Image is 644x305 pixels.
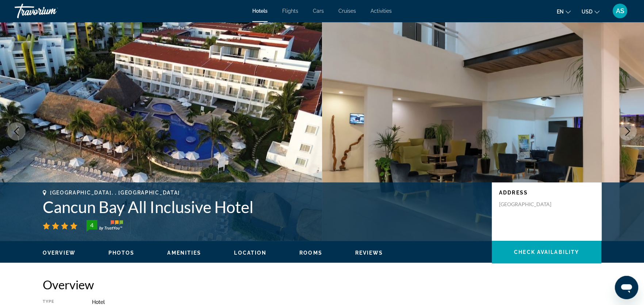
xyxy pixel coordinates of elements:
h2: Overview [43,277,601,292]
span: Reviews [355,250,383,256]
button: Check Availability [492,241,601,263]
span: en [557,9,564,15]
button: Change language [557,6,571,17]
a: Cars [313,8,324,14]
p: [GEOGRAPHIC_DATA] [499,201,557,208]
button: Photos [108,250,135,256]
button: Amenities [167,250,201,256]
div: Type [43,299,74,305]
p: Address [499,190,594,196]
h1: Cancun Bay All Inclusive Hotel [43,197,484,216]
span: Photos [108,250,135,256]
iframe: Button to launch messaging window [615,276,638,299]
div: Hotel [92,299,601,305]
span: Check Availability [514,249,579,255]
span: Overview [43,250,76,256]
span: Location [234,250,267,256]
a: Travorium [15,1,88,20]
span: Rooms [299,250,322,256]
span: USD [582,9,593,15]
button: Rooms [299,250,322,256]
button: Location [234,250,267,256]
a: Flights [282,8,298,14]
button: Reviews [355,250,383,256]
a: Cruises [338,8,356,14]
span: [GEOGRAPHIC_DATA], , [GEOGRAPHIC_DATA] [50,190,180,196]
button: Overview [43,250,76,256]
img: trustyou-badge-hor.svg [87,220,123,232]
button: User Menu [610,3,629,19]
span: Amenities [167,250,201,256]
span: AS [616,7,624,15]
button: Change currency [582,6,599,17]
button: Next image [618,122,637,140]
div: 4 [84,221,99,229]
a: Activities [371,8,392,14]
a: Hotels [252,8,268,14]
button: Previous image [7,122,26,140]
